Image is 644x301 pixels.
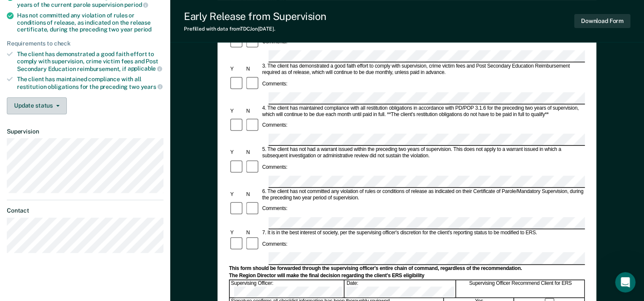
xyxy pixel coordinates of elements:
div: Y [229,66,245,73]
div: Has not committed any violation of rules or conditions of release, as indicated on the release ce... [17,12,163,33]
span: years [141,83,163,90]
button: Download Form [574,14,630,28]
iframe: Intercom live chat [615,272,635,292]
div: Comments: [261,206,289,212]
dt: Supervision [7,128,163,135]
div: Comments: [261,122,289,129]
div: Comments: [261,241,289,247]
div: Requirements to check [7,40,163,47]
span: period [134,26,152,33]
div: Comments: [261,164,289,170]
div: Supervising Officer: [230,280,345,298]
div: N [245,191,261,198]
div: N [245,108,261,114]
div: Y [229,191,245,198]
div: N [245,66,261,73]
span: applicable [128,65,162,72]
div: Date: [345,280,456,298]
div: The client has demonstrated a good faith effort to comply with supervision, crime victim fees and... [17,51,163,72]
div: 7. It is in the best interest of society, per the supervising officer's discretion for the client... [261,230,585,236]
div: Y [229,230,245,236]
div: 6. The client has not committed any violation of rules or conditions of release as indicated on t... [261,188,585,201]
span: period [124,1,148,8]
div: Y [229,108,245,114]
div: The client has maintained compliance with all restitution obligations for the preceding two [17,76,163,90]
div: 4. The client has maintained compliance with all restitution obligations in accordance with PD/PO... [261,105,585,118]
div: This form should be forwarded through the supervising officer's entire chain of command, regardle... [229,265,585,272]
div: N [245,230,261,236]
div: Y [229,150,245,156]
dt: Contact [7,207,163,214]
div: Comments: [261,81,289,87]
div: The Region Director will make the final decision regarding the client's ERS eligibility [229,273,585,279]
div: Prefilled with data from TDCJ on [DATE] . [184,26,326,32]
div: Early Release from Supervision [184,10,326,23]
div: N [245,150,261,156]
div: 5. The client has not had a warrant issued within the preceding two years of supervision. This do... [261,147,585,159]
div: 3. The client has demonstrated a good faith effort to comply with supervision, crime victim fees ... [261,63,585,76]
button: Update status [7,97,67,114]
div: Supervising Officer Recommend Client for ERS [457,280,585,298]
